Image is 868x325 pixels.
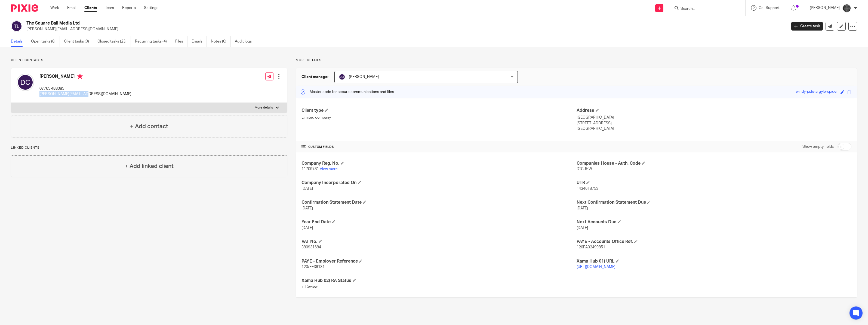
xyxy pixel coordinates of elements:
a: Client tasks (0) [64,36,93,47]
i: Primary [77,74,83,79]
img: svg%3E [339,74,345,80]
a: Open tasks (8) [31,36,60,47]
p: Client contacts [11,58,287,62]
span: DTGJHW [577,167,592,171]
span: 120/EE39131 [301,265,325,269]
h4: Xama Hub 01) URL [577,258,851,264]
p: [PERSON_NAME][EMAIL_ADDRESS][DOMAIN_NAME] [39,91,131,97]
a: Email [67,5,76,11]
h4: + Add contact [130,122,168,131]
h4: CUSTOM FIELDS [301,145,576,149]
p: 07765 488085 [39,86,131,91]
img: svg%3E [11,20,22,32]
h4: PAYE - Accounts Office Ref. [577,239,851,245]
span: 120PA02499851 [577,245,605,249]
span: 380931684 [301,245,321,249]
p: More details [296,58,857,62]
span: [DATE] [577,206,588,210]
a: Details [11,36,27,47]
a: Closed tasks (23) [97,36,131,47]
span: [DATE] [301,187,313,191]
h4: Company Reg. No. [301,161,576,166]
p: Linked clients [11,146,287,150]
h3: Client manager [301,74,329,80]
h2: The Square Ball Media Ltd [26,20,632,26]
h4: Year End Date [301,219,576,225]
h4: Address [577,108,851,113]
h4: VAT No. [301,239,576,245]
p: Limited company [301,115,576,120]
h4: UTR [577,180,851,186]
img: svg%3E [17,74,34,91]
a: Create task [791,22,823,31]
a: Team [105,5,114,11]
a: Audit logs [235,36,256,47]
h4: Companies House - Auth. Code [577,161,851,166]
a: Work [50,5,59,11]
p: [STREET_ADDRESS] [577,121,851,126]
span: Get Support [759,6,780,10]
h4: + Add linked client [125,162,174,170]
span: 1434618753 [577,187,598,191]
p: Master code for secure communications and files [300,89,394,95]
span: 11709781 [301,167,319,171]
h4: Xama Hub 02) RA Status [301,278,576,284]
span: [DATE] [577,226,588,230]
h4: PAYE - Employer Reference [301,258,576,264]
span: [DATE] [301,206,313,210]
a: Settings [144,5,158,11]
a: [URL][DOMAIN_NAME] [577,265,615,269]
a: Files [175,36,187,47]
p: [PERSON_NAME][EMAIL_ADDRESS][DOMAIN_NAME] [26,26,783,32]
span: [PERSON_NAME] [349,75,379,79]
h4: Next Accounts Due [577,219,851,225]
a: Notes (0) [211,36,231,47]
span: In Review [301,285,318,288]
input: Search [680,7,729,11]
p: [PERSON_NAME] [810,5,840,11]
div: windy-jade-argyle-spider [796,89,838,95]
p: [GEOGRAPHIC_DATA] [577,115,851,120]
h4: Next Confirmation Statement Due [577,200,851,205]
p: [GEOGRAPHIC_DATA] [577,126,851,131]
img: Snapchat-1387757528.jpg [842,4,851,13]
span: [DATE] [301,226,313,230]
a: View more [320,167,338,171]
h4: Confirmation Statement Date [301,200,576,205]
img: Pixie [11,4,38,12]
a: Reports [122,5,136,11]
p: More details [255,106,273,110]
h4: Company Incorporated On [301,180,576,186]
a: Clients [84,5,97,11]
h4: [PERSON_NAME] [39,74,131,80]
a: Recurring tasks (4) [135,36,171,47]
label: Show empty fields [802,144,834,149]
h4: Client type [301,108,576,113]
a: Emails [192,36,207,47]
